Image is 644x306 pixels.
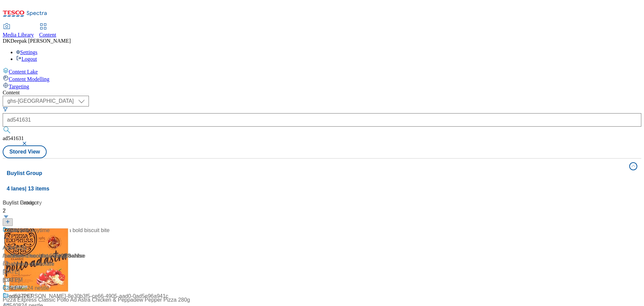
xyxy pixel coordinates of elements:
div: 6:33 PM [3,276,87,284]
a: Targeting [3,82,641,90]
div: Content [3,90,641,96]
span: DK [3,38,10,44]
input: Search [3,113,641,127]
span: Deepak [PERSON_NAME] [10,38,71,44]
a: Content Modelling [3,75,641,82]
span: Content Modelling [9,76,49,82]
a: Logout [16,56,37,62]
span: / bahlsen-chocolate-25tw28 [3,253,71,259]
button: Stored View [3,145,47,158]
a: Content [39,24,56,38]
span: Content [39,32,56,38]
a: Media Library [3,24,34,38]
span: Media Library [3,32,34,38]
svg: Search Filters [3,106,8,112]
div: Ad541631 [3,244,27,252]
div: Buylist Group [3,199,87,207]
h4: Buylist Group [7,169,625,177]
span: Content Lake [9,69,38,75]
span: Targeting [9,84,29,89]
div: You time anytime [9,226,50,234]
a: Settings [16,49,38,55]
a: Content Lake [3,68,641,75]
div: Ad540824 nestle [9,284,49,292]
div: 2 [3,207,87,215]
span: 4 lanes | 13 items [7,186,49,191]
button: Buylist Group4 lanes| 13 items [3,159,641,196]
div: [DATE] [3,268,87,276]
div: copy-[PERSON_NAME]-8e30b3f5-ce66-4905-aad0-0ad5e96a941c [9,292,168,300]
span: ad541631 [3,135,24,141]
